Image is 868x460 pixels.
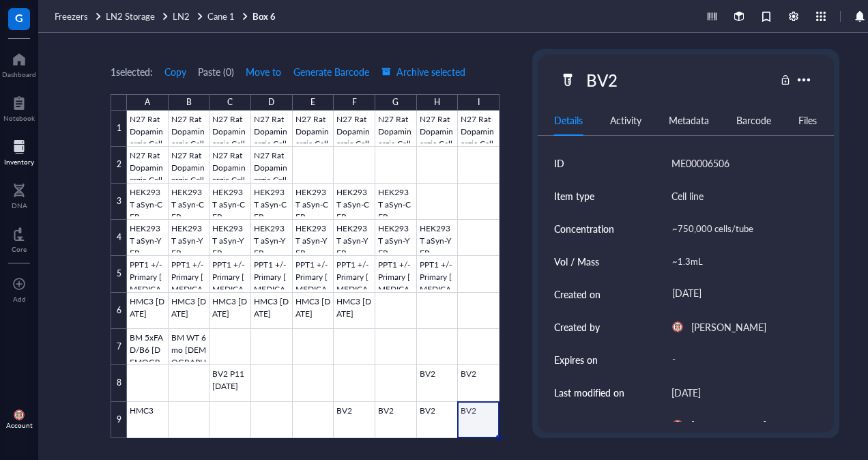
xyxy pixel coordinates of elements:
div: Cell line [671,188,704,204]
div: 7 [111,329,127,365]
button: Copy [164,61,187,83]
div: ~1.3mL [666,247,812,276]
span: LN2 [173,10,190,23]
div: ~750,000 cells/tube [666,214,812,243]
div: Activity [610,113,641,128]
span: Freezers [55,10,88,23]
img: 5d3a41d7-b5b4-42d2-8097-bb9912150ea2.jpeg [14,409,25,420]
a: Dashboard [2,48,36,78]
div: Expires on [554,352,598,367]
span: Cane 1 [207,10,235,23]
div: [PERSON_NAME] [691,319,766,335]
div: 4 [111,220,127,256]
img: 5d3a41d7-b5b4-42d2-8097-bb9912150ea2.jpeg [672,321,683,332]
div: BV2 [580,66,624,94]
div: [DATE] [671,384,701,401]
div: Created on [554,287,601,302]
div: DNA [12,201,27,210]
button: Paste (0) [198,61,234,83]
div: Metadata [669,113,709,128]
div: 8 [111,365,127,401]
a: LN2Cane 1 [173,10,250,23]
div: I [478,94,480,111]
div: Account [6,421,33,429]
a: Box 6 [252,10,278,23]
a: Notebook [3,92,35,122]
div: - [666,347,812,372]
div: Inventory [4,158,34,166]
div: Add [13,295,26,303]
div: Created by [554,319,600,334]
a: Inventory [4,136,34,166]
div: 1 selected: [111,64,153,79]
div: 3 [111,184,127,220]
span: LN2 Storage [106,10,155,23]
span: G [15,9,23,26]
button: Archive selected [381,61,466,83]
div: Notebook [3,114,35,122]
div: Item type [554,188,594,203]
span: Move to [246,66,281,77]
div: Concentration [554,221,614,236]
div: E [310,94,315,111]
div: ME00006506 [671,155,729,171]
a: Core [12,223,27,253]
img: 5d3a41d7-b5b4-42d2-8097-bb9912150ea2.jpeg [672,420,683,431]
div: 2 [111,147,127,183]
div: Details [554,113,583,128]
a: Freezers [55,10,103,23]
div: H [434,94,440,111]
div: B [186,94,192,111]
div: Vol / Mass [554,254,599,269]
span: Copy [164,66,186,77]
button: Move to [245,61,282,83]
a: DNA [12,179,27,210]
div: ID [554,156,564,171]
div: [DATE] [666,282,812,306]
div: F [352,94,357,111]
div: Files [798,113,817,128]
div: Barcode [736,113,771,128]
div: 9 [111,402,127,438]
div: Last modified on [554,385,624,400]
div: D [268,94,274,111]
button: Generate Barcode [293,61,370,83]
a: LN2 Storage [106,10,170,23]
div: 5 [111,256,127,292]
div: 1 [111,111,127,147]
div: Core [12,245,27,253]
div: C [227,94,233,111]
span: Archive selected [381,66,465,77]
div: Dashboard [2,70,36,78]
div: 6 [111,293,127,329]
div: Last modified by [554,418,624,433]
div: [PERSON_NAME] [691,417,766,433]
div: G [392,94,399,111]
div: A [145,94,150,111]
span: Generate Barcode [293,66,369,77]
